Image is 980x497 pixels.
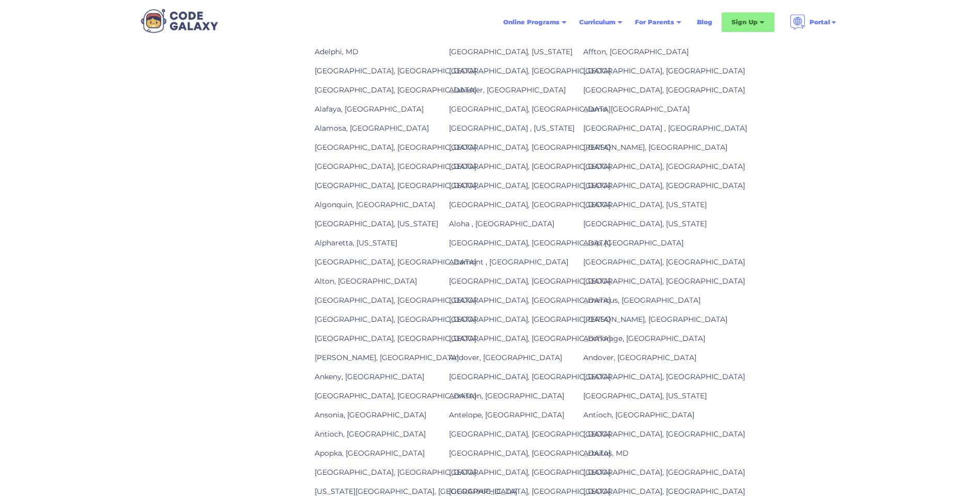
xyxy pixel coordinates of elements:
[583,315,727,324] a: [PERSON_NAME], [GEOGRAPHIC_DATA]
[449,372,611,381] a: [GEOGRAPHIC_DATA], [GEOGRAPHIC_DATA]
[315,123,429,133] a: Alamosa, [GEOGRAPHIC_DATA]
[315,181,476,190] a: [GEOGRAPHIC_DATA], [GEOGRAPHIC_DATA]
[315,468,476,477] a: [GEOGRAPHIC_DATA], [GEOGRAPHIC_DATA]
[691,13,719,32] a: Blog
[583,276,745,286] a: [GEOGRAPHIC_DATA], [GEOGRAPHIC_DATA]
[449,410,564,420] a: Antelope, [GEOGRAPHIC_DATA]
[315,257,476,267] a: [GEOGRAPHIC_DATA], [GEOGRAPHIC_DATA]
[583,238,683,247] a: Alsip, [GEOGRAPHIC_DATA]
[583,162,745,171] a: [GEOGRAPHIC_DATA], [GEOGRAPHIC_DATA]
[503,17,559,27] div: Online Programs
[449,85,566,95] a: Alabaster, [GEOGRAPHIC_DATA]
[315,66,476,75] a: [GEOGRAPHIC_DATA], [GEOGRAPHIC_DATA]
[315,200,435,209] a: Algonquin, [GEOGRAPHIC_DATA]
[583,410,694,420] a: Antioch, [GEOGRAPHIC_DATA]
[449,219,554,228] a: Aloha , [GEOGRAPHIC_DATA]
[449,104,611,114] a: [GEOGRAPHIC_DATA], [GEOGRAPHIC_DATA]
[449,181,611,190] a: [GEOGRAPHIC_DATA], [GEOGRAPHIC_DATA]
[449,200,611,209] a: [GEOGRAPHIC_DATA], [GEOGRAPHIC_DATA]
[449,296,611,305] a: [GEOGRAPHIC_DATA], [GEOGRAPHIC_DATA]
[583,85,745,95] a: [GEOGRAPHIC_DATA], [GEOGRAPHIC_DATA]
[722,12,774,32] div: Sign Up
[315,143,476,152] a: [GEOGRAPHIC_DATA], [GEOGRAPHIC_DATA]
[449,238,611,247] a: [GEOGRAPHIC_DATA], [GEOGRAPHIC_DATA]
[583,468,745,477] a: [GEOGRAPHIC_DATA], [GEOGRAPHIC_DATA]
[583,334,705,343] a: Anchorage, [GEOGRAPHIC_DATA]
[315,487,517,496] a: [US_STATE][GEOGRAPHIC_DATA], [GEOGRAPHIC_DATA]
[784,10,844,34] div: Portal
[449,429,611,439] a: [GEOGRAPHIC_DATA], [GEOGRAPHIC_DATA]
[449,123,574,133] a: [GEOGRAPHIC_DATA] , [US_STATE]
[732,17,757,27] div: Sign Up
[583,372,745,381] a: [GEOGRAPHIC_DATA], [GEOGRAPHIC_DATA]
[315,410,426,420] a: Ansonia, [GEOGRAPHIC_DATA]
[315,296,476,305] a: [GEOGRAPHIC_DATA], [GEOGRAPHIC_DATA]
[583,296,701,305] a: Americus, [GEOGRAPHIC_DATA]
[579,17,615,27] div: Curriculum
[315,429,426,439] a: Antioch, [GEOGRAPHIC_DATA]
[449,257,568,267] a: Altamont , [GEOGRAPHIC_DATA]
[449,143,611,152] a: [GEOGRAPHIC_DATA], [GEOGRAPHIC_DATA]
[583,429,745,439] a: [GEOGRAPHIC_DATA], [GEOGRAPHIC_DATA]
[315,104,424,114] a: Alafaya, [GEOGRAPHIC_DATA]
[583,353,696,362] a: Andover, [GEOGRAPHIC_DATA]
[315,334,476,343] a: [GEOGRAPHIC_DATA], [GEOGRAPHIC_DATA]
[315,372,424,381] a: Ankeny, [GEOGRAPHIC_DATA]
[573,13,629,32] div: Curriculum
[583,391,707,400] a: [GEOGRAPHIC_DATA], [US_STATE]
[449,315,611,324] a: [GEOGRAPHIC_DATA], [GEOGRAPHIC_DATA]
[315,391,476,400] a: [GEOGRAPHIC_DATA], [GEOGRAPHIC_DATA]
[449,391,564,400] a: Anniston, [GEOGRAPHIC_DATA]
[449,353,562,362] a: Andover, [GEOGRAPHIC_DATA]
[583,487,745,496] a: [GEOGRAPHIC_DATA], [GEOGRAPHIC_DATA]
[583,200,707,209] a: [GEOGRAPHIC_DATA], [US_STATE]
[315,162,476,171] a: [GEOGRAPHIC_DATA], [GEOGRAPHIC_DATA]
[315,276,417,286] a: Alton, [GEOGRAPHIC_DATA]
[635,17,674,27] div: For Parents
[315,448,425,458] a: Apopka, [GEOGRAPHIC_DATA]
[583,143,727,152] a: [PERSON_NAME], [GEOGRAPHIC_DATA]
[449,334,611,343] a: [GEOGRAPHIC_DATA], [GEOGRAPHIC_DATA]
[629,13,688,32] div: For Parents
[315,219,438,228] a: [GEOGRAPHIC_DATA], [US_STATE]
[449,468,611,477] a: [GEOGRAPHIC_DATA], [GEOGRAPHIC_DATA]
[583,448,629,458] a: Arbutus, MD
[583,66,745,75] a: [GEOGRAPHIC_DATA], [GEOGRAPHIC_DATA]
[583,219,707,228] a: [GEOGRAPHIC_DATA], [US_STATE]
[449,448,611,458] a: [GEOGRAPHIC_DATA], [GEOGRAPHIC_DATA]
[449,47,572,56] a: [GEOGRAPHIC_DATA], [US_STATE]
[315,353,459,362] a: [PERSON_NAME], [GEOGRAPHIC_DATA]
[497,13,573,32] div: Online Programs
[315,315,476,324] a: [GEOGRAPHIC_DATA], [GEOGRAPHIC_DATA]
[583,104,690,114] a: Alamo, [GEOGRAPHIC_DATA]
[583,123,747,133] a: [GEOGRAPHIC_DATA] , [GEOGRAPHIC_DATA]
[449,162,611,171] a: [GEOGRAPHIC_DATA], [GEOGRAPHIC_DATA]
[583,257,745,267] a: [GEOGRAPHIC_DATA], [GEOGRAPHIC_DATA]
[315,47,359,56] a: Adelphi, MD
[810,17,830,27] div: Portal
[315,238,397,247] a: Alpharetta, [US_STATE]
[315,85,476,95] a: [GEOGRAPHIC_DATA], [GEOGRAPHIC_DATA]
[583,47,689,56] a: Affton, [GEOGRAPHIC_DATA]
[449,487,611,496] a: [GEOGRAPHIC_DATA], [GEOGRAPHIC_DATA]
[449,66,611,75] a: [GEOGRAPHIC_DATA], [GEOGRAPHIC_DATA]
[449,276,611,286] a: [GEOGRAPHIC_DATA], [GEOGRAPHIC_DATA]
[583,181,745,190] a: [GEOGRAPHIC_DATA], [GEOGRAPHIC_DATA]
